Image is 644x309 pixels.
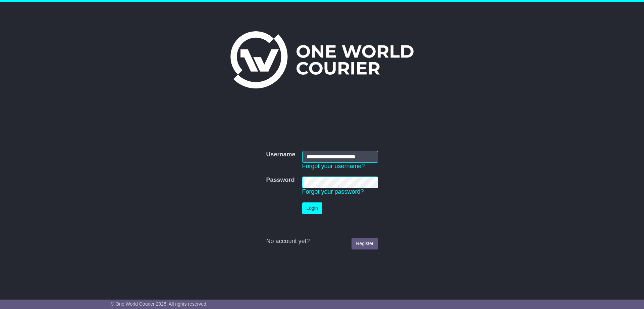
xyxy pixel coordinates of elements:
a: Forgot your password? [302,188,364,195]
label: Password [266,177,294,184]
a: Forgot your username? [302,163,365,169]
label: Username [266,151,295,158]
img: One World [230,31,414,88]
div: No account yet? [266,238,378,245]
button: Login [302,202,322,214]
a: Register [352,238,378,249]
span: © One World Courier 2025. All rights reserved. [111,301,208,307]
